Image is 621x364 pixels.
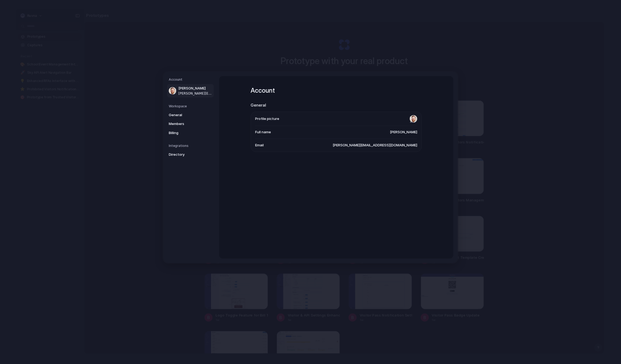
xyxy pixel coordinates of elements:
h5: Account [169,77,214,82]
span: [PERSON_NAME] [178,86,213,91]
h5: Workspace [169,104,214,109]
h5: Integrations [169,143,214,148]
span: Full name [255,130,271,135]
a: Members [167,120,214,128]
h2: General [251,102,422,108]
span: [PERSON_NAME][EMAIL_ADDRESS][DOMAIN_NAME] [178,91,213,96]
a: [PERSON_NAME][PERSON_NAME][EMAIL_ADDRESS][DOMAIN_NAME] [167,84,214,97]
span: Email [255,143,264,148]
span: Profile picture [255,116,279,122]
span: Billing [169,130,203,136]
span: [PERSON_NAME] [390,130,417,135]
a: General [167,111,214,119]
span: Directory [169,152,203,157]
span: Members [169,121,203,127]
span: [PERSON_NAME][EMAIL_ADDRESS][DOMAIN_NAME] [333,143,417,148]
a: Billing [167,129,214,137]
h1: Account [251,86,422,95]
a: Directory [167,150,214,159]
span: General [169,112,203,118]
